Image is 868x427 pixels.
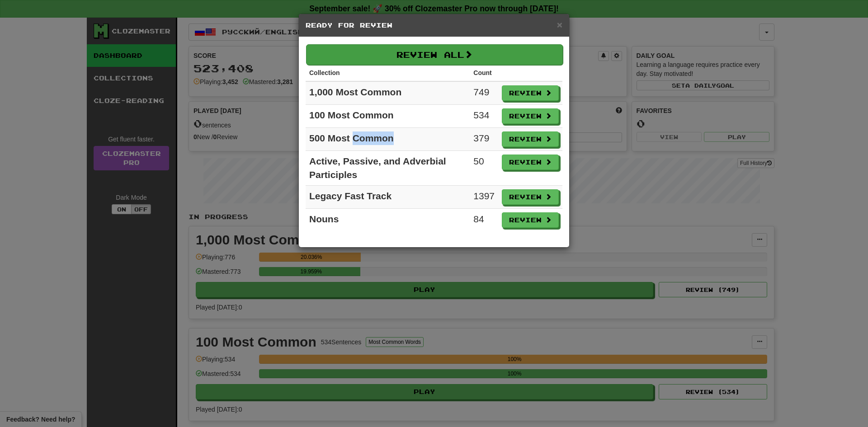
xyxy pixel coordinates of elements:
button: Review [502,155,559,170]
td: 534 [470,105,498,128]
button: Review [502,189,559,205]
td: 500 Most Common [306,128,470,151]
td: 749 [470,81,498,105]
button: Review All [306,44,563,65]
td: 50 [470,151,498,186]
button: Close [557,20,562,29]
button: Review [502,108,559,124]
span: × [557,19,562,30]
td: Legacy Fast Track [306,186,470,209]
td: 379 [470,128,498,151]
td: 84 [470,209,498,232]
h5: Ready for Review [306,21,562,30]
td: Active, Passive, and Adverbial Participles [306,151,470,186]
td: 1,000 Most Common [306,81,470,105]
th: Collection [306,65,470,81]
th: Count [470,65,498,81]
td: 100 Most Common [306,105,470,128]
button: Review [502,131,559,147]
button: Review [502,212,559,228]
button: Review [502,85,559,101]
td: Nouns [306,209,470,232]
td: 1397 [470,186,498,209]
